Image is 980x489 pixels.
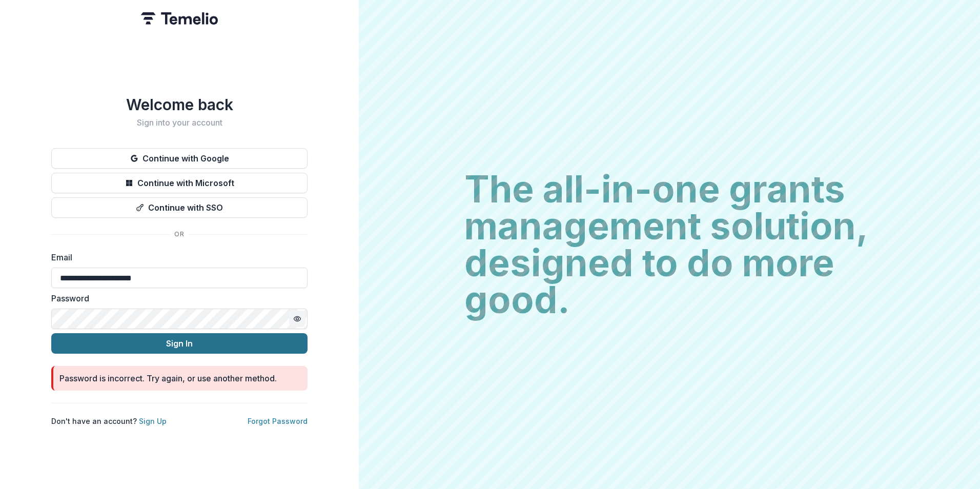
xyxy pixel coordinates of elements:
[51,251,301,263] label: Email
[139,417,167,425] a: Sign Up
[51,197,308,218] button: Continue with SSO
[289,311,305,327] button: Toggle password visibility
[51,333,308,354] button: Sign In
[141,12,218,25] img: Temelio
[51,148,308,169] button: Continue with Google
[51,416,167,426] p: Don't have an account?
[51,95,308,114] h1: Welcome back
[51,292,301,304] label: Password
[248,417,308,425] a: Forgot Password
[51,173,308,193] button: Continue with Microsoft
[51,118,308,128] h2: Sign into your account
[59,372,277,384] div: Password is incorrect. Try again, or use another method.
